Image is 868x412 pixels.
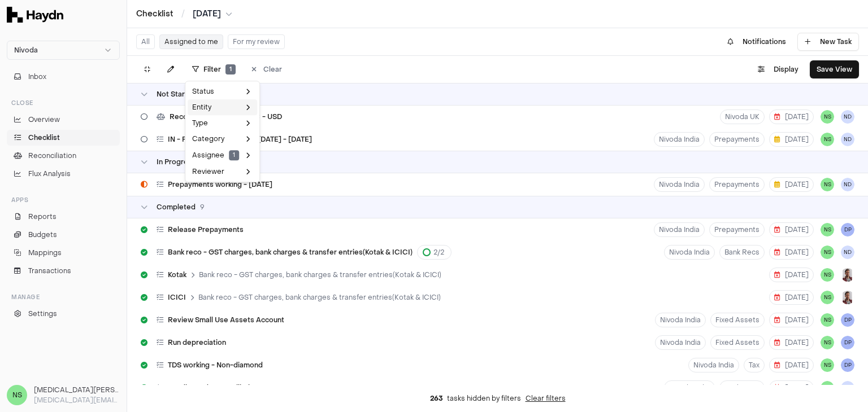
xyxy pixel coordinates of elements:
span: Category [192,134,224,143]
span: Type [192,119,208,128]
span: Reviewer [192,167,224,176]
span: Assignee [192,150,239,160]
span: Entity [192,103,211,112]
span: Status [192,87,214,96]
span: 1 [229,150,239,160]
